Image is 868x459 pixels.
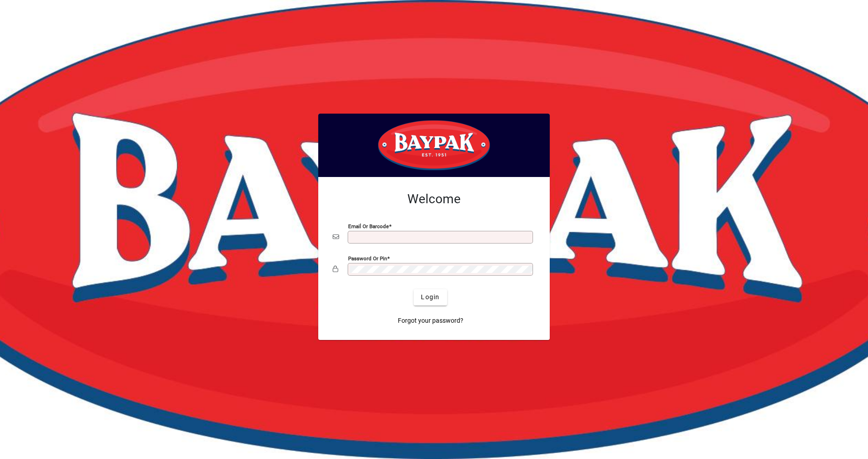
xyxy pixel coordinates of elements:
[348,223,389,229] mat-label: Email or Barcode
[333,191,535,207] h2: Welcome
[348,255,387,261] mat-label: Password or Pin
[414,289,447,306] button: Login
[398,316,463,325] span: Forgot your password?
[394,313,467,329] a: Forgot your password?
[421,292,439,302] span: Login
